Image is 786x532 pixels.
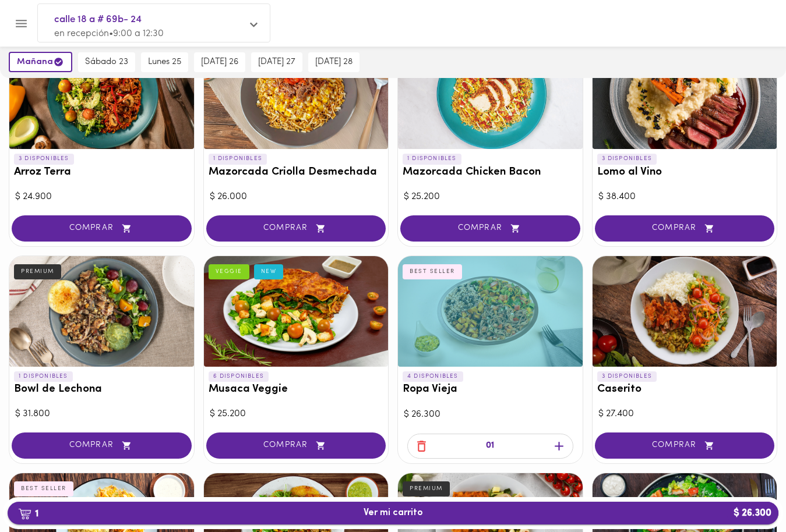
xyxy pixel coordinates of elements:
button: COMPRAR [12,432,192,459]
span: lunes 25 [148,57,181,68]
div: $ 38.400 [598,190,771,204]
p: 1 DISPONIBLES [14,371,73,382]
div: Caserito [593,256,777,367]
button: COMPRAR [400,215,580,242]
div: BEST SELLER [14,481,73,496]
span: Ver mi carrito [364,508,423,519]
button: COMPRAR [12,215,192,242]
button: COMPRAR [595,432,775,459]
div: $ 24.900 [15,190,188,204]
div: Lomo al Vino [593,38,777,149]
div: $ 31.800 [15,407,188,421]
span: en recepción • 9:00 a 12:30 [54,29,164,38]
h3: Bowl de Lechona [14,384,189,396]
div: PREMIUM [403,481,450,496]
span: COMPRAR [26,441,177,451]
div: Ropa Vieja [398,256,583,367]
div: PREMIUM [14,264,61,279]
div: Arroz Terra [9,38,194,149]
span: sábado 23 [85,57,128,68]
div: $ 26.300 [404,408,577,421]
h3: Mazorcada Criolla Desmechada [209,166,384,179]
span: COMPRAR [609,441,760,451]
h3: Caserito [597,384,773,396]
button: sábado 23 [78,52,135,72]
button: [DATE] 27 [251,52,302,72]
p: 1 DISPONIBLES [403,154,461,164]
b: 1 [11,506,45,521]
span: COMPRAR [221,224,372,233]
div: Mazorcada Chicken Bacon [398,38,583,149]
div: BEST SELLER [403,264,462,279]
p: 3 DISPONIBLES [597,371,657,382]
button: COMPRAR [206,215,386,242]
button: Menu [7,9,36,38]
span: COMPRAR [415,224,566,233]
p: 6 DISPONIBLES [209,371,269,382]
p: 3 DISPONIBLES [14,154,74,164]
div: $ 26.000 [210,190,383,204]
iframe: Messagebird Livechat Widget [718,464,774,520]
div: $ 25.200 [404,190,577,204]
button: mañana [9,52,72,72]
h3: Lomo al Vino [597,166,773,179]
div: Mazorcada Criolla Desmechada [204,38,389,149]
div: NEW [254,264,284,279]
p: 4 DISPONIBLES [403,371,463,382]
h3: Arroz Terra [14,166,189,179]
span: COMPRAR [26,224,177,233]
div: Bowl de Lechona [9,256,194,367]
span: mañana [17,56,64,68]
div: $ 25.200 [210,407,383,421]
button: lunes 25 [141,52,188,72]
div: VEGGIE [209,264,249,279]
h3: Musaca Veggie [209,384,384,396]
h3: Ropa Vieja [403,384,578,396]
button: [DATE] 26 [194,52,245,72]
p: 01 [486,439,494,453]
span: [DATE] 26 [201,57,238,68]
button: [DATE] 28 [308,52,359,72]
div: Musaca Veggie [204,256,389,367]
span: [DATE] 28 [315,57,353,68]
p: 3 DISPONIBLES [597,154,657,164]
p: 1 DISPONIBLES [209,154,267,164]
span: COMPRAR [221,441,372,451]
span: COMPRAR [609,224,760,233]
button: COMPRAR [595,215,775,242]
button: 1Ver mi carrito$ 26.300 [8,502,778,524]
span: [DATE] 27 [258,57,295,68]
span: calle 18 a # 69b- 24 [54,12,242,27]
div: $ 27.400 [598,407,771,421]
img: cart.png [18,508,31,520]
h3: Mazorcada Chicken Bacon [403,166,578,179]
button: COMPRAR [206,432,386,459]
